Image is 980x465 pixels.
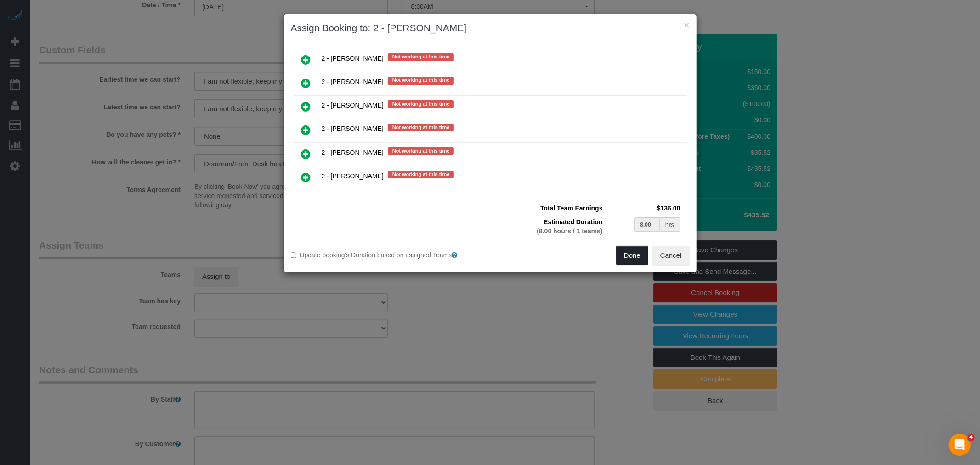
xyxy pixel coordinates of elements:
[388,53,454,61] span: Not working at this time
[684,20,689,30] button: ×
[322,79,384,86] span: 2 - [PERSON_NAME]
[322,149,384,156] span: 2 - [PERSON_NAME]
[291,252,297,258] input: Update booking's Duration based on assigned Teams
[497,201,605,215] td: Total Team Earnings
[322,172,384,180] span: 2 - [PERSON_NAME]
[968,434,975,441] span: 4
[388,124,454,131] span: Not working at this time
[499,227,603,236] div: (8.00 hours / 1 teams)
[605,201,683,215] td: $136.00
[291,21,690,35] h3: Assign Booking to: 2 - [PERSON_NAME]
[322,125,384,133] span: 2 - [PERSON_NAME]
[660,217,680,232] div: hrs
[949,434,971,456] iframe: Intercom live chat
[322,55,384,62] span: 2 - [PERSON_NAME]
[544,218,602,226] span: Estimated Duration
[388,100,454,108] span: Not working at this time
[616,246,648,265] button: Done
[388,171,454,178] span: Not working at this time
[291,250,483,260] label: Update booking's Duration based on assigned Teams
[652,246,690,265] button: Cancel
[322,102,384,109] span: 2 - [PERSON_NAME]
[388,77,454,84] span: Not working at this time
[388,147,454,155] span: Not working at this time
